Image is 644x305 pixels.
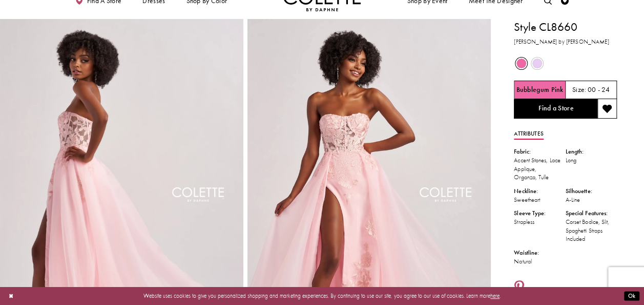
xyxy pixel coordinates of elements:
div: Waistline: [514,249,565,257]
div: Product color controls state depends on size chosen [514,55,617,71]
div: Bubblegum Pink [514,56,529,71]
a: Share using Pinterest - Opens in new tab [514,280,525,295]
h5: 00 - 24 [588,86,610,94]
div: Special Features: [566,209,617,218]
p: Website uses cookies to give you personalized shopping and marketing experiences. By continuing t... [56,291,588,301]
div: Corset Bodice, Slit, Spaghetti Straps Included [566,218,617,243]
div: A-Line [566,196,617,204]
div: Neckline: [514,187,565,196]
a: here [490,292,500,299]
div: Strapless [514,218,565,226]
div: Silhouette: [566,187,617,196]
span: Size: [572,86,586,94]
a: Attributes [514,128,543,140]
h1: Style CL8660 [514,19,617,35]
h5: Chosen color [516,86,563,94]
button: Submit Dialog [624,291,639,301]
button: Add to wishlist [597,99,617,119]
div: Sleeve Type: [514,209,565,218]
a: Find a Store [514,99,597,119]
div: Natural [514,257,565,266]
div: Fabric: [514,147,565,156]
div: Length: [566,147,617,156]
button: Close Dialog [5,289,17,303]
div: Lilac [530,56,545,71]
div: Long [566,156,617,165]
h3: [PERSON_NAME] by [PERSON_NAME] [514,37,617,46]
div: Sweetheart [514,196,565,204]
div: Accent Stones, Lace Applique, Organza, Tulle [514,156,565,182]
